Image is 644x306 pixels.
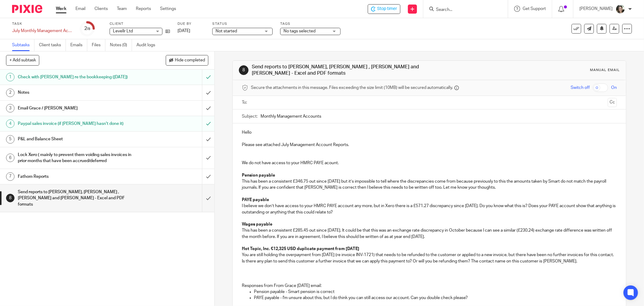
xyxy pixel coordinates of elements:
[523,7,546,11] span: Get Support
[254,289,617,295] p: Pension payable - Smart pension is correct
[110,21,170,26] label: Client
[216,29,237,33] span: Not started
[6,194,14,202] div: 8
[75,6,85,12] a: Email
[92,39,105,51] a: Files
[113,29,133,33] span: Levellr Ltd
[242,173,275,177] strong: Pension payable
[242,247,359,251] strong: Hot Topic, Inc. €12,325 USD duplicate payment from [DATE]
[242,178,617,191] p: This has been a consistent £346.75 out since [DATE] but it’s impossible to tell where the discrep...
[590,68,620,73] div: Manual email
[18,73,137,82] h1: Check with [PERSON_NAME] re the bookkeeping ([DATE])
[6,119,14,128] div: 4
[239,65,248,75] div: 8
[377,6,397,12] span: Stop timer
[39,39,66,51] a: Client tasks
[136,39,160,51] a: Audit logs
[87,27,90,31] small: /8
[252,64,442,77] h1: Send reports to [PERSON_NAME], [PERSON_NAME] , [PERSON_NAME] and [PERSON_NAME] - Excel and PDF fo...
[242,203,617,215] p: I believe we don’t have access to your HMRC PAYE account any more, but in Xero there is a £571.27...
[435,7,490,13] input: Search
[84,25,90,32] div: 2
[12,5,42,13] img: Pixie
[242,99,248,106] label: To:
[6,154,14,162] div: 6
[136,6,151,12] a: Reports
[6,135,14,144] div: 5
[18,119,137,128] h1: Paypal sales invoice (if [PERSON_NAME] hasn't done it)
[368,4,400,14] div: Levellr Ltd - July Monthly Management Accounts - Levellr
[6,73,14,81] div: 1
[166,55,208,65] button: Hide completed
[95,6,108,12] a: Clients
[242,113,258,119] label: Subject:
[242,252,617,264] p: You are still holding the overpayment from [DATE] (re invoice INV-1721) that needs to be refunded...
[284,29,316,33] span: No tags selected
[12,28,72,34] div: July Monthly Management Accounts - Levellr
[251,85,453,91] span: Secure the attachments in this message. Files exceeding the size limit (10MB) will be secured aut...
[242,227,617,240] p: This has been a consistent £285.45 out since [DATE]. It could be that this was an exchange rate d...
[178,21,205,26] label: Due by
[18,150,137,166] h1: Lock Xero ( mainly to prevent them voiding sales invoices in prior months that have been accrued/...
[110,39,132,51] a: Notes (0)
[18,88,137,97] h1: Notes
[242,198,269,202] strong: PAYE payable
[12,21,72,26] label: Task
[212,21,273,26] label: Status
[254,295,617,301] p: PAYE payable - I'm unsure about this, but I do think you can still access our account. Can you do...
[18,172,137,181] h1: Fathom Reports
[242,283,617,289] p: Responses from From Grace [DATE] email:
[242,142,617,148] p: Please see attached July Management Account Reports.
[18,187,137,209] h1: Send reports to [PERSON_NAME], [PERSON_NAME] , [PERSON_NAME] and [PERSON_NAME] - Excel and PDF fo...
[6,104,14,112] div: 3
[242,222,272,226] strong: Wages payable
[6,55,39,65] button: + Add subtask
[6,172,14,181] div: 7
[18,135,137,144] h1: P&L and Balance Sheet
[117,6,127,12] a: Team
[616,4,625,14] img: barbara-raine-.jpg
[175,58,205,63] span: Hide completed
[160,6,176,12] a: Settings
[579,6,613,12] p: [PERSON_NAME]
[18,104,137,113] h1: Email Grace / [PERSON_NAME]
[608,98,617,107] button: Cc
[611,85,617,91] span: On
[571,85,590,91] span: Switch off
[242,129,617,135] p: Hello
[6,89,14,97] div: 2
[242,160,617,172] p: We do not have access to your HMRC PAYE acount.
[12,39,34,51] a: Subtasks
[178,29,190,33] span: [DATE]
[70,39,87,51] a: Emails
[56,6,66,12] a: Work
[280,21,341,26] label: Tags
